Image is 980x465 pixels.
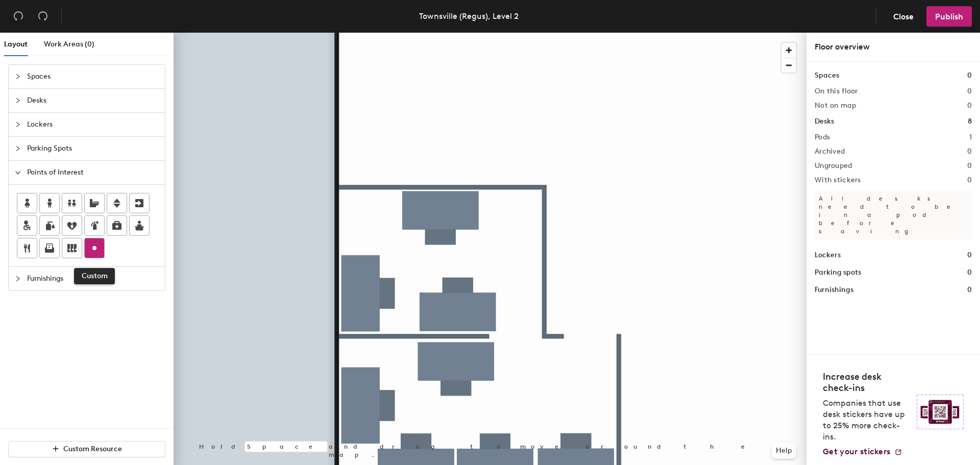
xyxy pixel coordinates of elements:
span: Parking Spots [27,137,159,160]
span: collapsed [15,145,21,152]
h2: 1 [969,133,972,141]
h1: 0 [967,267,972,278]
a: Get your stickers [823,447,902,457]
h1: Lockers [815,250,841,261]
p: All desks need to be in a pod before saving [815,190,972,239]
span: collapsed [15,74,21,80]
h1: Furnishings [815,284,853,296]
button: Publish [926,6,972,27]
span: Lockers [27,113,159,136]
h2: 0 [967,176,972,184]
button: Help [772,443,796,459]
span: collapsed [15,276,21,282]
span: Work Areas (0) [44,40,94,48]
span: Layout [4,40,28,48]
span: collapsed [15,121,21,128]
h4: Increase desk check-ins [823,371,911,394]
h1: 0 [967,284,972,296]
span: Custom Resource [63,445,122,453]
h2: 0 [967,148,972,156]
h1: 0 [967,250,972,261]
span: Desks [27,89,159,112]
h2: Not on map [815,102,856,110]
h2: Archived [815,148,845,156]
h2: 0 [967,162,972,170]
h2: Pods [815,133,830,141]
h1: Desks [815,116,834,127]
button: Custom Resource [8,441,165,457]
span: Close [893,12,914,21]
h2: 0 [967,102,972,110]
button: Custom [84,238,105,258]
h1: 8 [968,116,972,127]
span: collapsed [15,97,21,104]
h1: 0 [967,70,972,81]
span: Furnishings [27,267,159,290]
span: Get your stickers [823,447,890,456]
span: expanded [15,169,21,176]
span: Points of Interest [27,161,159,184]
span: Publish [935,12,963,21]
button: Redo (⌘ + ⇧ + Z) [33,6,53,27]
button: Undo (⌘ + Z) [8,6,29,27]
h2: With stickers [815,176,861,184]
p: Companies that use desk stickers have up to 25% more check-ins. [823,398,911,443]
img: Sticker logo [917,395,964,429]
span: Spaces [27,65,159,88]
div: Townsville (Regus), Level 2 [419,10,519,22]
button: Close [885,6,922,27]
h2: Ungrouped [815,162,852,170]
h1: Parking spots [815,267,861,278]
div: Floor overview [815,41,972,53]
h2: 0 [967,87,972,95]
h2: On this floor [815,87,858,95]
h1: Spaces [815,70,839,81]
